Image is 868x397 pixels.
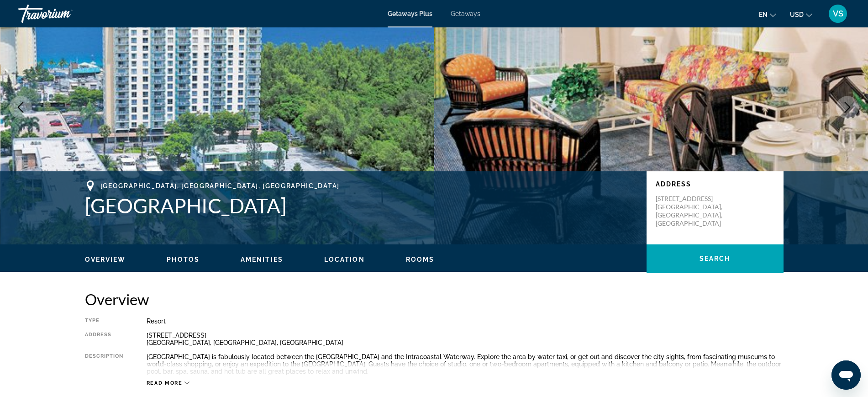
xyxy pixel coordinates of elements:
button: Location [324,255,365,264]
button: User Menu [826,4,850,23]
div: Description [85,353,124,375]
p: [STREET_ADDRESS] [GEOGRAPHIC_DATA], [GEOGRAPHIC_DATA], [GEOGRAPHIC_DATA] [656,195,729,228]
button: Amenities [241,255,283,264]
a: Getaways Plus [388,10,432,17]
button: Change language [759,8,776,21]
span: Overview [85,256,126,263]
button: Previous image [9,96,32,119]
a: Getaways [451,10,480,17]
span: Rooms [406,256,435,263]
div: [STREET_ADDRESS] [GEOGRAPHIC_DATA], [GEOGRAPHIC_DATA], [GEOGRAPHIC_DATA] [147,332,784,346]
button: Photos [167,255,200,264]
a: Travorium [18,2,110,26]
span: USD [790,11,804,18]
span: Location [324,256,365,263]
button: Search [647,244,784,273]
button: Rooms [406,255,435,264]
h1: [GEOGRAPHIC_DATA] [85,194,637,217]
span: Search [700,255,731,262]
div: Resort [147,318,784,325]
span: en [759,11,768,18]
iframe: Button to launch messaging window [831,360,861,390]
div: [GEOGRAPHIC_DATA] is fabulously located between the [GEOGRAPHIC_DATA] and the Intracoastal Waterw... [147,353,784,375]
button: Overview [85,255,126,264]
div: Type [85,318,124,325]
h2: Overview [85,290,784,308]
span: Photos [167,256,200,263]
button: Read more [147,380,190,386]
span: Read more [147,380,183,386]
button: Change currency [790,8,812,21]
p: Address [656,180,774,188]
button: Next image [836,96,859,119]
span: Amenities [241,256,283,263]
span: VS [833,9,843,18]
span: [GEOGRAPHIC_DATA], [GEOGRAPHIC_DATA], [GEOGRAPHIC_DATA] [100,182,340,190]
div: Address [85,332,124,346]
